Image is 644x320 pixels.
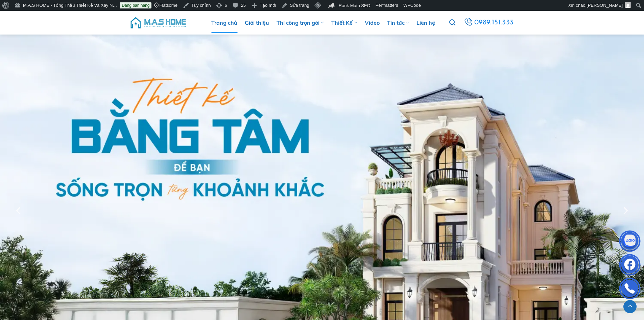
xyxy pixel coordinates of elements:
[120,2,151,8] a: Đang bán hàng
[449,16,455,30] a: Tìm kiếm
[587,3,623,8] span: [PERSON_NAME]
[331,13,357,33] a: Thiết Kế
[13,175,25,247] button: Previous
[620,256,640,276] img: Facebook
[474,17,514,28] span: 0989.151.333
[620,232,640,252] img: Zalo
[619,175,631,247] button: Next
[339,3,371,8] span: Rank Math SEO
[365,13,380,33] a: Video
[463,17,515,29] a: 0989.151.333
[129,13,187,33] img: M.A.S HOME – Tổng Thầu Thiết Kế Và Xây Nhà Trọn Gói
[416,13,435,33] a: Liên hệ
[623,300,637,313] a: Lên đầu trang
[387,13,409,33] a: Tin tức
[245,13,269,33] a: Giới thiệu
[211,13,237,33] a: Trang chủ
[277,13,324,33] a: Thi công trọn gói
[620,279,640,300] img: Phone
